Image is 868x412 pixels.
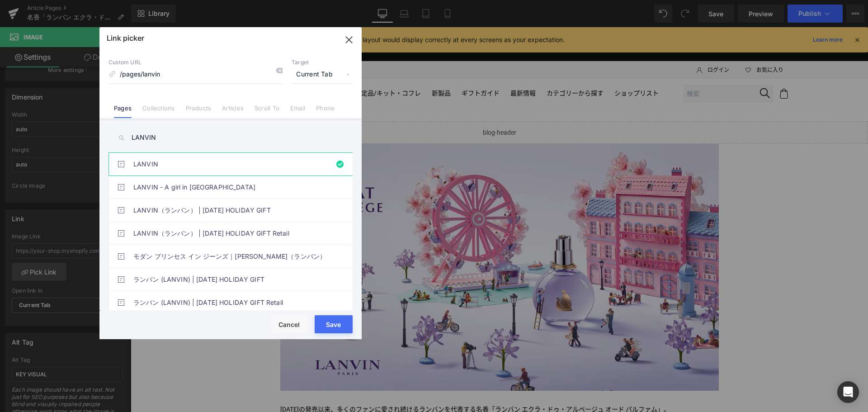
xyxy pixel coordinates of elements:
[626,38,653,48] span: お気に入り
[301,59,320,75] a: 新製品
[186,104,212,118] a: Products
[837,381,859,403] div: Open Intercom Messenger
[561,38,599,48] a: ログイン
[100,82,213,89] span: ラトリエ デ パルファム 公式オンラインストア
[80,81,213,90] nav: breadcrumbs
[80,82,96,89] a: ホーム
[311,17,426,23] a: LINE公式アカウントの友だち追加はこちらから
[171,38,203,48] span: お問い合わせ
[163,59,213,75] a: ブランドから探す
[133,199,332,222] a: LANVIN（ランバン） | [DATE] HOLIDAY GIFT
[133,291,332,314] a: ランバン (LANVIN) | [DATE] HOLIDAY GIFT Retail
[255,104,279,118] a: Scroll To
[108,128,353,148] input: search ...
[399,17,426,23] span: こちらから
[290,104,305,118] a: Email
[97,82,99,89] span: ›
[222,104,244,118] a: Articles
[292,59,353,66] p: Target
[80,61,152,72] img: ラトリエ デ パルファム 公式オンラインストア
[380,59,405,75] a: 最新情報
[648,62,658,71] img: Icon_Cart.svg
[133,153,332,175] a: LANVIN
[316,104,335,118] a: Phone
[160,41,165,45] img: Icon_Email.svg
[133,268,332,291] a: ランバン (LANVIN) | [DATE] HOLIDAY GIFT
[271,315,307,333] button: Cancel
[107,33,144,43] p: Link picker
[9,6,728,15] p: [全製品対象] ご購入で選べるサンプル2点プレゼント！
[133,245,332,268] a: モダン プリンセス イン ジーンズ｜[PERSON_NAME]（ランバン）
[133,176,332,199] a: LANVIN - A girl in [GEOGRAPHIC_DATA]
[133,222,332,245] a: LANVIN（ランバン） | [DATE] HOLIDAY GIFT Retail
[142,104,175,118] a: Collections
[292,66,353,83] span: Current Tab
[577,38,599,48] span: ログイン
[155,38,203,48] a: お問い合わせ
[224,59,290,75] a: 限定品/キット・コフレ
[108,59,283,66] p: Custom URL
[615,40,620,46] img: Icon_Heart_Empty.svg
[484,59,528,75] a: ショップリスト
[80,38,147,48] a: ショッピングガイド
[331,59,369,75] a: ギフトガイド
[114,104,132,118] a: Pages
[108,66,283,83] input: https://gempages.net
[416,59,473,75] a: カテゴリーから探す
[552,57,643,76] input: 検索
[99,38,147,48] span: ショッピングガイド
[85,39,93,47] img: Icon_ShoppingGuide.svg
[566,38,571,48] img: Icon_User.svg
[150,377,588,387] p: [DATE]の発売以来、多くのファンに愛され続けるランバンを代表する名香「ランバン エクラ・ドゥ・アルページュ オード パルファム」。
[315,315,353,333] button: Save
[150,117,588,364] img: KEY VISUAL
[629,61,639,71] img: Icon_Search.svg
